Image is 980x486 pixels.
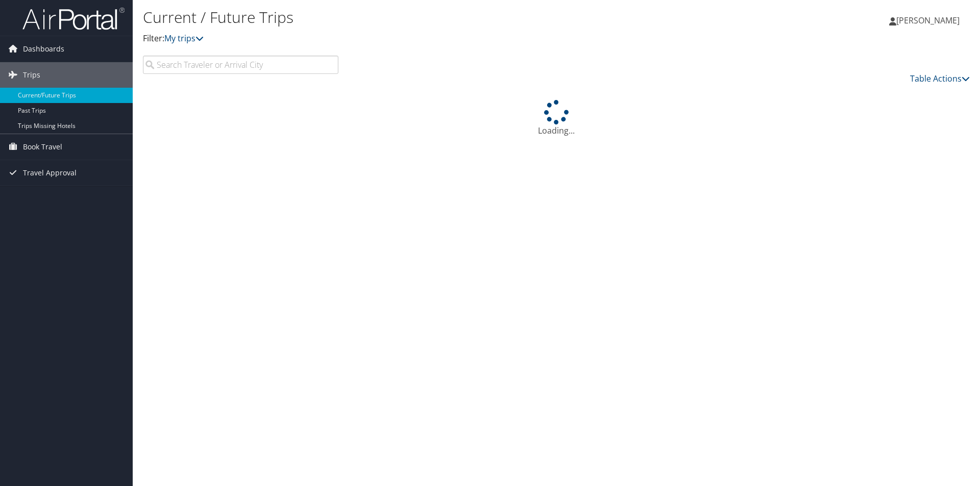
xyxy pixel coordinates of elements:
a: Table Actions [910,73,970,84]
img: airportal-logo.png [22,7,125,31]
span: Dashboards [23,36,64,62]
a: [PERSON_NAME] [889,5,970,36]
span: Travel Approval [23,160,77,186]
h1: Current / Future Trips [143,7,694,28]
span: Trips [23,62,40,88]
span: [PERSON_NAME] [896,15,960,26]
span: Book Travel [23,134,62,160]
input: Search Traveler or Arrival City [143,56,338,74]
div: Loading... [143,100,970,137]
p: Filter: [143,32,694,45]
a: My trips [164,33,204,44]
